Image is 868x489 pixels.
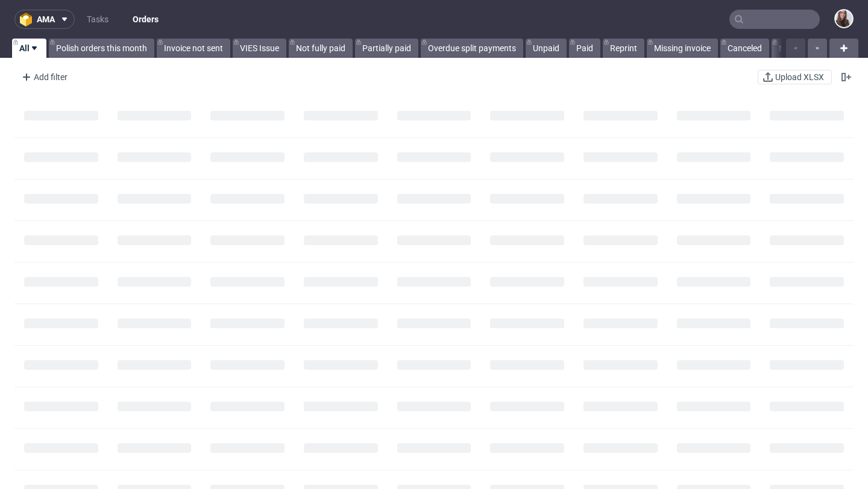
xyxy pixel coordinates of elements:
span: ama [37,15,55,23]
img: Sandra Beśka [835,10,852,27]
a: Missing invoice [647,39,718,58]
a: Reprint [603,39,644,58]
button: ama [14,10,75,29]
a: Tasks [80,10,116,29]
a: Not fully paid [289,39,353,58]
button: Upload XLSX [758,70,832,84]
a: Orders [125,10,166,29]
a: All [12,39,46,58]
a: Invoice not sent [157,39,230,58]
span: Upload XLSX [773,73,826,81]
a: Overdue split payments [421,39,523,58]
div: Add filter [17,67,70,87]
a: Paid [569,39,600,58]
a: Not PL [772,39,812,58]
a: Unpaid [526,39,567,58]
a: Canceled [720,39,769,58]
a: Partially paid [355,39,418,58]
a: Polish orders this month [49,39,154,58]
a: VIES Issue [233,39,286,58]
img: logo [20,13,37,26]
